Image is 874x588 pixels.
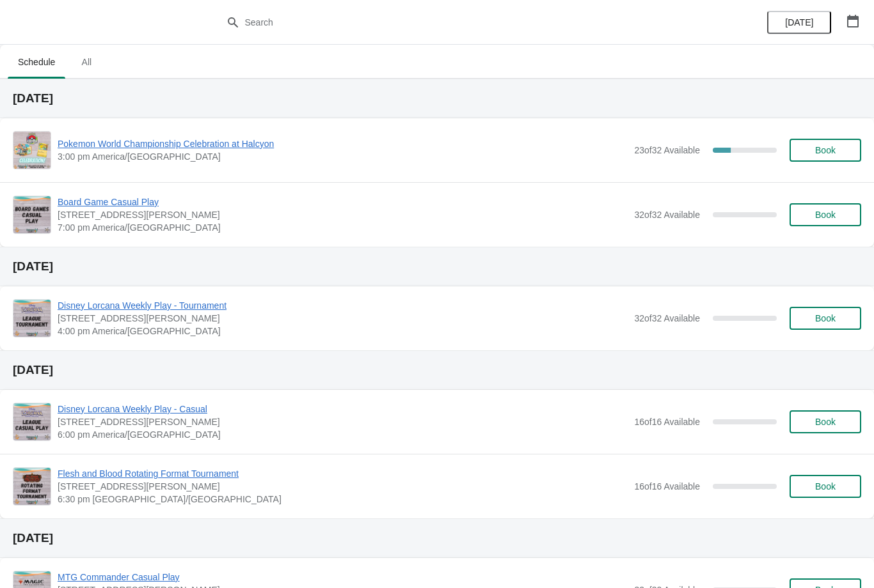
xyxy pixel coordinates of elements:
span: All [70,50,102,73]
img: Disney Lorcana Weekly Play - Tournament | 2040 Louetta Rd Ste I Spring, TX 77388 | 4:00 pm Americ... [13,300,51,337]
input: Search [244,11,656,34]
img: Disney Lorcana Weekly Play - Casual | 2040 Louetta Rd Ste I Spring, TX 77388 | 6:00 pm America/Ch... [13,403,51,440]
h2: [DATE] [13,532,861,545]
h2: [DATE] [13,260,861,273]
span: Book [815,145,836,155]
span: 7:00 pm America/[GEOGRAPHIC_DATA] [58,221,628,234]
span: Flesh and Blood Rotating Format Tournament [58,467,628,480]
span: [STREET_ADDRESS][PERSON_NAME] [58,312,628,325]
span: 16 of 16 Available [634,417,700,427]
span: 16 of 16 Available [634,481,700,491]
h2: [DATE] [13,364,861,376]
span: 23 of 32 Available [634,145,700,155]
span: 6:30 pm [GEOGRAPHIC_DATA]/[GEOGRAPHIC_DATA] [58,493,628,506]
span: Pokemon World Championship Celebration at Halcyon [58,137,628,150]
span: Book [815,481,836,491]
span: 32 of 32 Available [634,313,700,323]
h2: [DATE] [13,92,861,105]
span: 32 of 32 Available [634,210,700,220]
button: [DATE] [767,11,831,34]
span: [DATE] [785,17,813,27]
span: 4:00 pm America/[GEOGRAPHIC_DATA] [58,325,628,337]
span: Disney Lorcana Weekly Play - Tournament [58,299,628,312]
button: Book [790,475,861,498]
span: 6:00 pm America/[GEOGRAPHIC_DATA] [58,428,628,441]
button: Book [790,410,861,433]
span: [STREET_ADDRESS][PERSON_NAME] [58,480,628,493]
img: Flesh and Blood Rotating Format Tournament | 2040 Louetta Rd Ste I Spring, TX 77388 | 6:30 pm Ame... [13,468,51,505]
button: Book [790,139,861,162]
span: Book [815,417,836,427]
span: Schedule [8,50,65,73]
span: 3:00 pm America/[GEOGRAPHIC_DATA] [58,150,628,163]
span: Book [815,313,836,323]
button: Book [790,307,861,330]
span: Disney Lorcana Weekly Play - Casual [58,403,628,415]
span: [STREET_ADDRESS][PERSON_NAME] [58,208,628,221]
button: Book [790,203,861,226]
img: Pokemon World Championship Celebration at Halcyon | | 3:00 pm America/Chicago [13,132,51,169]
img: Board Game Casual Play | 2040 Louetta Rd Ste I Spring, TX 77388 | 7:00 pm America/Chicago [13,196,51,233]
span: Book [815,210,836,220]
span: Board Game Casual Play [58,196,628,208]
span: [STREET_ADDRESS][PERSON_NAME] [58,415,628,428]
span: MTG Commander Casual Play [58,571,628,584]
